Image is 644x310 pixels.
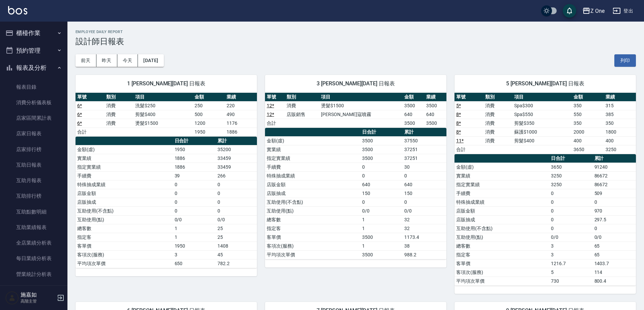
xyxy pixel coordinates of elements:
td: 350 [572,119,604,128]
td: 0 [403,171,446,180]
td: 3 [173,250,216,259]
td: 550 [572,110,604,119]
td: 1 [173,224,216,233]
td: 消費 [484,119,513,128]
th: 業績 [604,93,636,102]
td: 消費 [484,110,513,119]
th: 累計 [403,128,446,137]
td: 0 [403,198,446,206]
button: 昨天 [96,54,117,67]
td: 91240 [593,163,636,171]
td: 0 [549,198,592,206]
td: 店販金額 [265,180,360,189]
h3: 設計師日報表 [76,37,636,46]
td: 0 [593,224,636,233]
td: 手續費 [455,189,549,198]
td: 350 [604,119,636,128]
td: 1 [360,242,403,250]
td: 0 [360,171,403,180]
th: 日合計 [549,154,592,163]
td: 1200 [193,119,225,128]
h5: 施嘉如 [21,291,55,298]
td: 640 [403,180,446,189]
td: 1950 [173,242,216,250]
td: 消費 [105,101,134,110]
td: 5 [549,268,592,277]
td: 385 [604,110,636,119]
td: 35200 [216,145,257,154]
a: 互助月報表 [3,173,65,188]
table: a dense table [265,128,446,259]
td: 988.2 [403,250,446,259]
td: 3500 [425,101,446,110]
td: 65 [593,250,636,259]
td: 實業績 [265,145,360,154]
td: 手續費 [76,171,173,180]
td: 640 [403,110,425,119]
td: 指定實業績 [76,163,173,171]
td: 37550 [403,136,446,145]
td: 1 [360,224,403,233]
td: 65 [593,242,636,250]
td: 640 [360,180,403,189]
td: 店販抽成 [455,215,549,224]
td: 店販金額 [455,206,549,215]
td: 燙髮$1500 [319,101,402,110]
td: 3 [549,250,592,259]
table: a dense table [455,93,636,154]
td: 客項次(服務) [265,242,360,250]
td: 3500 [360,233,403,242]
td: 平均項次單價 [76,259,173,268]
p: 高階主管 [21,298,55,304]
td: 86672 [593,171,636,180]
td: 消費 [105,119,134,128]
td: 剪髮$400 [513,136,572,145]
td: 86672 [593,180,636,189]
span: 5 [PERSON_NAME][DATE] 日報表 [463,80,628,87]
td: 1408 [216,242,257,250]
td: 消費 [484,128,513,136]
td: 800.4 [593,277,636,285]
td: 金額(虛) [455,163,549,171]
td: 39 [173,171,216,180]
td: 指定客 [265,224,360,233]
td: 總客數 [76,224,173,233]
img: Logo [8,6,27,15]
th: 類別 [484,93,513,102]
a: 店家區間累計表 [3,110,65,126]
td: 3500 [403,119,425,128]
td: 0/0 [216,215,257,224]
td: 店販銷售 [285,110,319,119]
td: 3500 [360,145,403,154]
th: 單號 [76,93,105,102]
button: [DATE] [138,54,164,67]
td: 客項次(服務) [455,268,549,277]
td: 剪髮$350 [513,119,572,128]
td: 互助使用(不含點) [76,206,173,215]
a: 店家排行榜 [3,142,65,157]
td: 燙髮$1500 [134,119,193,128]
td: 指定實業績 [455,180,549,189]
button: Z One [580,4,607,18]
td: 客單價 [76,242,173,250]
td: 400 [572,136,604,145]
td: 蘇護$1000 [513,128,572,136]
button: 櫃檯作業 [3,24,65,42]
td: 0 [549,206,592,215]
td: 互助使用(不含點) [455,224,549,233]
th: 項目 [134,93,193,102]
a: 互助排行榜 [3,188,65,204]
td: 消費 [484,101,513,110]
td: 特殊抽成業績 [455,198,549,206]
td: 37251 [403,154,446,163]
td: [PERSON_NAME]寇噴霧 [319,110,402,119]
td: 0 [549,215,592,224]
td: 250 [193,101,225,110]
td: 金額(虛) [76,145,173,154]
td: 3500 [360,154,403,163]
td: 3500 [360,136,403,145]
a: 互助點數明細 [3,204,65,220]
td: 店販抽成 [76,198,173,206]
span: 1 [PERSON_NAME][DATE] 日報表 [84,80,249,87]
td: 32 [403,224,446,233]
